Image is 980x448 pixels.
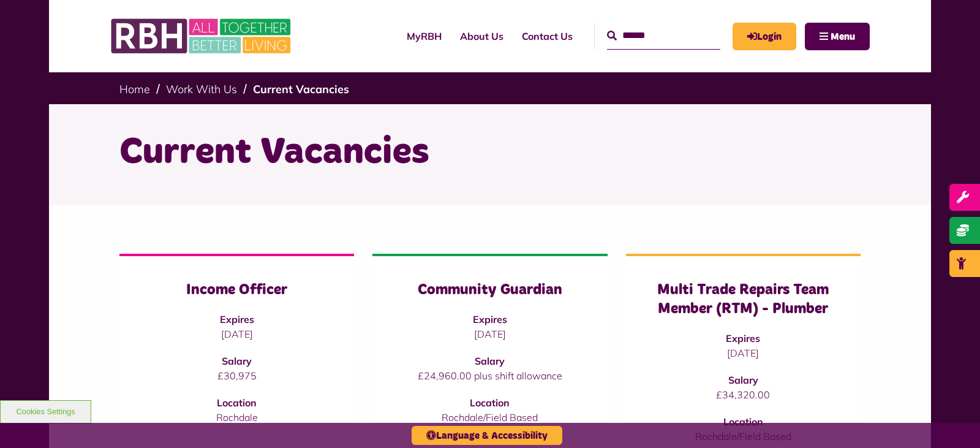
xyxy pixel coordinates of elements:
strong: Expires [473,313,507,325]
button: Language & Accessibility [412,426,562,445]
strong: Location [470,397,510,409]
strong: Salary [475,355,505,367]
strong: Expires [220,313,254,325]
img: RBH [110,12,294,60]
a: Work With Us [166,82,237,96]
a: MyRBH [733,23,796,50]
a: Contact Us [513,20,582,53]
button: Navigation [805,23,870,50]
a: Home [119,82,150,96]
strong: Location [217,397,257,409]
span: Menu [831,32,855,42]
p: £34,320.00 [650,387,836,402]
a: Current Vacancies [253,82,349,96]
strong: Location [723,416,763,428]
a: About Us [451,20,513,53]
a: MyRBH [398,20,451,53]
iframe: Netcall Web Assistant for live chat [925,393,980,448]
p: [DATE] [397,327,582,341]
strong: Salary [728,374,758,386]
p: [DATE] [650,346,836,360]
p: £30,975 [144,368,330,383]
h1: Current Vacancies [119,129,861,177]
h3: Multi Trade Repairs Team Member (RTM) - Plumber [650,281,836,319]
p: Rochdale/Field Based [397,410,582,425]
p: Rochdale [144,410,330,425]
p: [DATE] [144,327,330,341]
h3: Income Officer [144,281,330,300]
h3: Community Guardian [397,281,582,300]
p: £24,960.00 plus shift allowance [397,368,582,383]
strong: Expires [726,332,760,344]
strong: Salary [222,355,252,367]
